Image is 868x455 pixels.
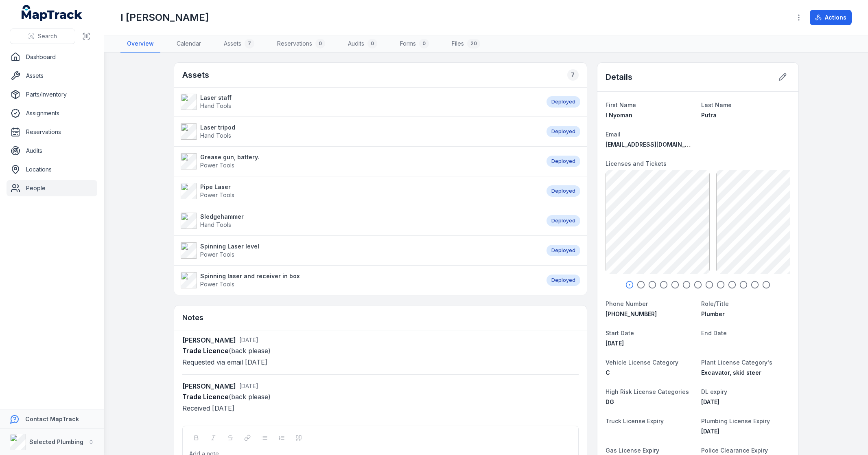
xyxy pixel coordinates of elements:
a: Files20 [445,35,487,53]
strong: Spinning Laser level [200,242,259,251]
span: High Risk License Categories [606,388,689,395]
span: [PHONE_NUMBER] [606,310,657,317]
span: [DATE] [239,336,258,343]
time: 01/09/2025, 10:36:42 am [239,382,258,389]
a: Laser staffHand Tools [181,94,538,110]
span: Hand Tools [200,102,231,109]
a: Spinning laser and receiver in boxPower Tools [181,272,538,288]
span: Role/Title [701,300,729,307]
span: Start Date [606,330,634,336]
button: Search [10,29,75,44]
span: Plumber [701,310,725,317]
a: Locations [7,161,97,178]
p: (back please) Requested via email [DATE] [182,345,579,368]
strong: Pipe Laser [200,183,234,191]
time: 07/06/2024, 12:00:00 am [606,340,624,347]
span: [EMAIL_ADDRESS][DOMAIN_NAME] [606,141,704,148]
div: 0 [419,39,429,48]
h2: Assets [182,69,209,81]
span: I Nyoman [606,112,632,119]
span: Power Tools [200,191,234,198]
a: People [7,180,97,196]
a: Forms0 [394,35,435,53]
span: Search [38,32,57,40]
strong: Contact MapTrack [25,415,79,422]
span: End Date [701,330,727,336]
div: 7 [245,39,254,48]
a: Assets [7,68,97,84]
strong: Laser tripod [200,123,235,132]
span: Last Name [701,101,732,108]
a: Audits0 [341,35,384,53]
span: Truck License Expiry [606,418,664,424]
div: Deployed [547,126,580,137]
span: DG [606,398,614,405]
span: First Name [606,101,636,108]
span: Vehicle License Category [606,359,678,366]
a: Laser tripodHand Tools [181,123,538,140]
div: Deployed [547,275,580,286]
div: Deployed [547,156,580,167]
strong: Trade Licence [182,347,229,355]
strong: Grease gun, battery. [200,153,259,161]
a: Overview [120,35,160,53]
span: Email [606,131,621,138]
a: SledgehammerHand Tools [181,213,538,229]
span: Putra [701,112,717,119]
span: Police Clearance Expiry [701,447,768,454]
span: Power Tools [200,162,234,169]
span: Power Tools [200,251,234,258]
a: Parts/Inventory [7,86,97,103]
div: Deployed [547,185,580,197]
span: [DATE] [701,398,719,405]
h3: Notes [182,312,203,323]
strong: Sledgehammer [200,213,244,221]
a: Reservations0 [271,35,332,53]
a: MapTrack [22,5,83,21]
a: Grease gun, battery.Power Tools [181,153,538,169]
span: C [606,369,610,376]
time: 09/01/2026, 12:00:00 am [701,428,719,435]
span: Gas License Expiry [606,447,659,454]
span: [DATE] [239,382,258,389]
div: Deployed [547,245,580,256]
strong: Trade Licence [182,393,229,401]
span: Plant License Category's [701,359,772,366]
h1: I [PERSON_NAME] [120,11,209,24]
a: Assets7 [217,35,261,53]
a: Dashboard [7,49,97,65]
div: 7 [567,69,579,81]
span: DL expiry [701,388,727,395]
span: [DATE] [606,340,624,347]
time: 20/08/2025, 1:55:10 pm [239,336,258,343]
span: Hand Tools [200,132,231,139]
a: Audits [7,143,97,159]
button: Actions [810,10,852,25]
strong: [PERSON_NAME] [182,381,236,391]
a: Pipe LaserPower Tools [181,183,538,199]
p: (back please) Received [DATE] [182,391,579,414]
strong: Spinning laser and receiver in box [200,272,300,280]
a: Assignments [7,105,97,121]
h2: Details [606,71,632,83]
div: 0 [367,39,377,48]
span: Hand Tools [200,221,231,228]
div: Deployed [547,215,580,226]
div: 0 [315,39,325,48]
div: Deployed [547,96,580,108]
a: Reservations [7,124,97,140]
span: Phone Number [606,300,648,307]
span: Plumbing License Expiry [701,418,770,424]
div: 20 [467,39,480,48]
span: Power Tools [200,281,234,288]
strong: Laser staff [200,94,232,102]
span: Excavator, skid steer [701,369,761,376]
a: Calendar [170,35,208,53]
span: [DATE] [701,428,719,435]
strong: [PERSON_NAME] [182,335,236,345]
strong: Selected Plumbing [29,438,83,445]
time: 29/09/2026, 12:00:00 am [701,398,719,405]
span: Licenses and Tickets [606,160,667,167]
a: Spinning Laser levelPower Tools [181,242,538,259]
